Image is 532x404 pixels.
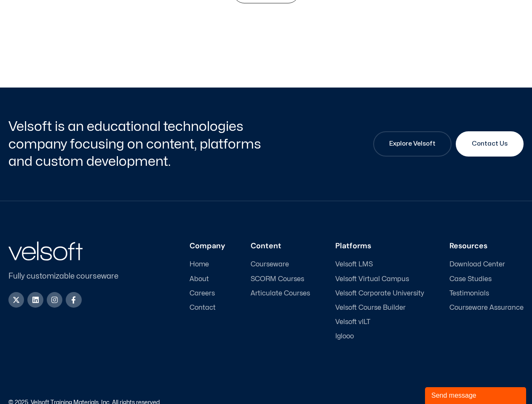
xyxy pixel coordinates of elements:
span: Download Center [449,260,505,268]
a: Velsoft vILT [335,318,424,326]
a: Velsoft Virtual Campus [335,275,424,283]
a: About [190,275,225,283]
span: Careers [190,290,215,298]
span: Testimonials [449,290,489,298]
span: Case Studies [449,275,492,283]
span: Courseware [251,260,289,268]
h2: Velsoft is an educational technologies company focusing on content, platforms and custom developm... [8,118,264,170]
a: Testimonials [449,290,524,298]
a: Velsoft Corporate University [335,290,424,298]
h3: Content [251,242,310,251]
a: Iglooo [335,332,424,340]
span: Iglooo [335,332,354,340]
p: Fully customizable courseware [8,271,132,282]
a: Velsoft Course Builder [335,304,424,312]
span: Velsoft LMS [335,260,373,268]
a: Home [190,260,225,268]
a: Contact Us [456,131,524,157]
a: Explore Velsoft [373,131,452,157]
a: SCORM Courses [251,275,310,283]
a: Articulate Courses [251,290,310,298]
a: Case Studies [449,275,524,283]
span: SCORM Courses [251,275,304,283]
span: Velsoft Course Builder [335,304,406,312]
span: Home [190,260,209,268]
a: Courseware Assurance [449,304,524,312]
h3: Resources [449,242,524,251]
h3: Company [190,242,225,251]
a: Download Center [449,260,524,268]
span: Contact Us [472,139,508,149]
span: Contact [190,304,216,312]
span: About [190,275,209,283]
iframe: chat widget [425,385,528,404]
a: Velsoft LMS [335,260,424,268]
a: Courseware [251,260,310,268]
span: Velsoft vILT [335,318,370,326]
span: Velsoft Virtual Campus [335,275,409,283]
span: Explore Velsoft [389,139,436,149]
a: Careers [190,290,225,298]
a: Contact [190,304,225,312]
h3: Platforms [335,242,424,251]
